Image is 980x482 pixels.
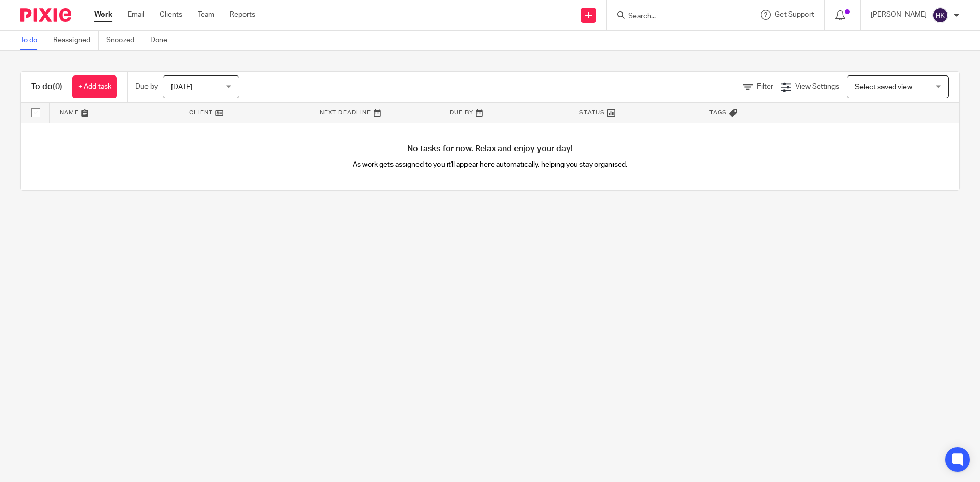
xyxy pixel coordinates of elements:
span: Tags [709,110,727,115]
p: [PERSON_NAME] [871,10,927,20]
span: (0) [53,83,62,91]
span: Select saved view [855,84,912,91]
span: Get Support [775,11,814,18]
span: Filter [757,83,773,90]
a: Email [128,10,144,20]
a: Clients [160,10,182,20]
a: To do [20,31,45,50]
h1: To do [31,82,62,92]
a: Reports [230,10,255,20]
a: + Add task [72,75,117,98]
img: Pixie [20,8,71,22]
a: Work [94,10,112,20]
span: [DATE] [171,84,192,91]
a: Snoozed [106,31,142,50]
h4: No tasks for now. Relax and enjoy your day! [21,144,959,155]
a: Done [150,31,175,50]
p: As work gets assigned to you it'll appear here automatically, helping you stay organised. [256,160,725,170]
p: Due by [135,82,158,92]
input: Search [627,12,719,21]
a: Team [198,10,214,20]
img: svg%3E [932,7,948,23]
a: Reassigned [53,31,99,50]
span: View Settings [795,83,839,90]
